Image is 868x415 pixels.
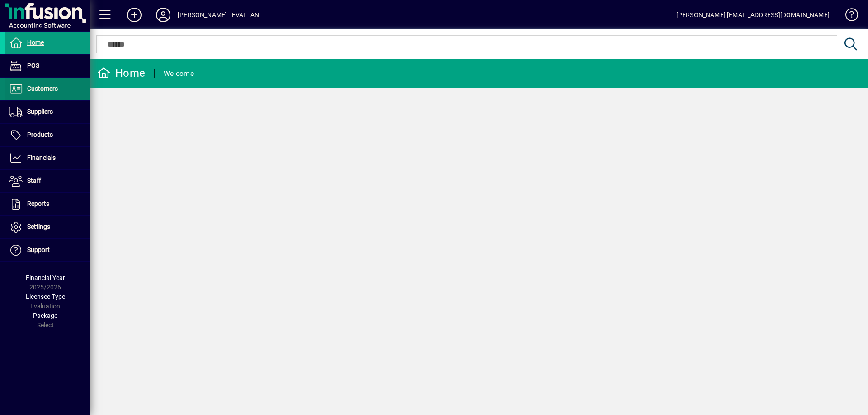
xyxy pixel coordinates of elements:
a: Customers [5,78,90,100]
span: Customers [27,85,58,92]
span: Suppliers [27,108,53,115]
span: Home [27,39,44,46]
span: Financials [27,154,56,161]
a: Suppliers [5,101,90,123]
a: Staff [5,170,90,192]
div: Home [97,66,145,80]
span: Settings [27,223,50,230]
div: Welcome [164,66,194,81]
span: Products [27,131,53,138]
span: Package [33,312,57,319]
a: Financials [5,147,90,169]
a: Knowledge Base [839,2,857,31]
span: POS [27,62,39,69]
span: Reports [27,200,49,207]
a: Reports [5,193,90,215]
div: [PERSON_NAME] [EMAIL_ADDRESS][DOMAIN_NAME] [676,8,830,22]
a: Products [5,124,90,146]
span: Financial Year [26,274,65,281]
button: Add [120,7,149,23]
a: Settings [5,216,90,238]
span: Staff [27,177,41,184]
span: Support [27,246,50,253]
div: [PERSON_NAME] - EVAL -AN [178,8,259,22]
a: Support [5,239,90,261]
span: Licensee Type [26,293,65,300]
button: Profile [149,7,178,23]
a: POS [5,55,90,77]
